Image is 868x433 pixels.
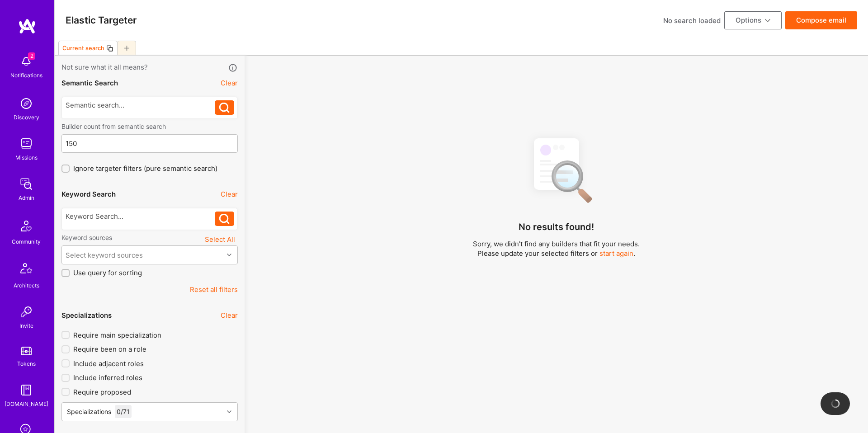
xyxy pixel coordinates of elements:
div: Community [12,237,41,246]
div: Current search [62,45,104,52]
div: Select keyword sources [66,250,143,260]
div: Invite [19,321,33,330]
button: start again [599,249,633,258]
div: Keyword Search [61,189,116,199]
button: Compose email [785,11,857,29]
div: Architects [14,281,39,290]
img: logo [18,18,36,34]
div: Specializations [61,311,112,320]
img: No Results [518,130,595,209]
h3: Elastic Targeter [66,14,137,26]
div: Specializations [67,407,111,416]
button: Clear [221,78,238,88]
i: icon Chevron [227,409,231,414]
div: Semantic Search [61,78,118,88]
img: guide book [17,381,35,399]
p: Please update your selected filters or . [473,249,640,258]
h4: No results found! [519,221,594,232]
img: tokens [21,347,32,355]
div: Admin [19,193,34,202]
img: Community [15,215,37,237]
div: Discovery [14,113,39,122]
i: icon Search [219,214,230,224]
span: Include inferred roles [73,373,142,382]
img: loading [829,397,842,410]
span: Require been on a role [73,344,146,354]
div: No search loaded [663,16,721,25]
i: icon ArrowDownBlack [765,18,770,24]
button: Select All [202,233,238,245]
i: icon Copy [106,45,113,52]
label: Keyword sources [61,233,112,242]
div: Notifications [10,71,42,80]
img: bell [17,52,35,71]
i: icon Chevron [227,253,231,257]
div: [DOMAIN_NAME] [5,399,48,409]
img: Architects [15,259,37,281]
span: 2 [28,52,35,60]
img: admin teamwork [17,175,35,193]
img: teamwork [17,135,35,153]
label: Builder count from semantic search [61,122,238,131]
span: Require proposed [73,387,131,397]
i: icon Plus [124,46,129,51]
span: Not sure what it all means? [61,62,148,73]
button: Clear [221,189,238,199]
button: Reset all filters [190,285,238,294]
span: Include adjacent roles [73,359,144,368]
div: 0 / 71 [115,405,132,418]
img: Invite [17,303,35,321]
span: Use query for sorting [73,268,142,278]
span: Ignore targeter filters (pure semantic search) [73,164,217,173]
i: icon Search [219,103,230,113]
i: icon Info [228,63,238,73]
span: Require main specialization [73,330,161,340]
button: Options [724,11,782,29]
img: discovery [17,94,35,113]
button: Clear [221,311,238,320]
div: Tokens [17,359,36,368]
div: Missions [15,153,38,162]
p: Sorry, we didn't find any builders that fit your needs. [473,239,640,249]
